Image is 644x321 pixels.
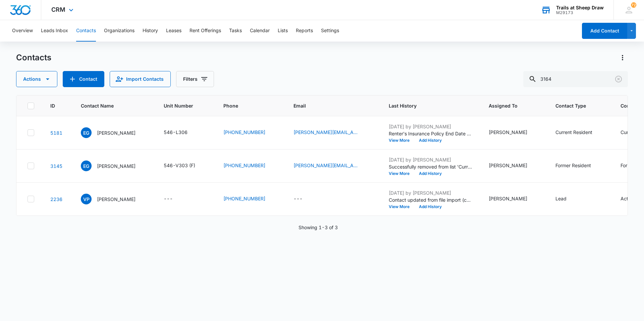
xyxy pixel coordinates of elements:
[631,2,636,8] div: notifications count
[223,102,268,109] span: Phone
[555,129,604,137] div: Contact Type - Current Resident - Select to Edit Field
[489,129,539,137] div: Assigned To - Thomas Murphy - Select to Edit Field
[321,20,339,42] button: Settings
[296,20,313,42] button: Reports
[164,129,187,136] div: 546-L306
[555,162,591,169] div: Former Resident
[414,138,446,142] button: Add History
[164,195,185,203] div: Unit Number - - Select to Edit Field
[293,195,315,203] div: Email - - Select to Edit Field
[81,160,148,171] div: Contact Name - Edward Gonzales - Select to Edit Field
[164,102,207,109] span: Unit Number
[617,52,628,63] button: Actions
[50,196,62,202] a: Navigate to contact details page for Victoria Perez
[293,162,373,170] div: Email - eddie.gonzales@unco.edu - Select to Edit Field
[293,129,373,137] div: Email - eddie.gonzales@unco.edu - Select to Edit Field
[50,163,62,169] a: Navigate to contact details page for Edward Gonzales
[389,172,414,176] button: View More
[414,205,446,209] button: Add History
[389,138,414,142] button: View More
[489,195,539,203] div: Assigned To - Reanne Reece - Select to Edit Field
[523,71,628,87] input: Search Contacts
[81,194,92,204] span: VP
[190,20,221,42] button: Rent Offerings
[63,71,104,87] button: Add Contact
[582,23,627,39] button: Add Contact
[389,130,473,137] p: Renter's Insurance Policy End Date changed from [DATE] to [DATE].
[16,53,51,63] h1: Contacts
[293,102,363,109] span: Email
[489,102,530,109] span: Assigned To
[389,102,463,109] span: Last History
[555,102,595,109] span: Contact Type
[51,6,65,13] span: CRM
[389,205,414,209] button: View More
[229,20,242,42] button: Tasks
[81,127,92,138] span: EG
[97,163,136,170] p: [PERSON_NAME]
[164,195,173,203] div: ---
[176,71,214,87] button: Filters
[81,127,148,138] div: Contact Name - Eddie Gonzales - Select to Edit Field
[489,162,539,170] div: Assigned To - Thomas Murphy - Select to Edit Field
[50,102,55,109] span: ID
[223,129,277,137] div: Phone - (720) 261-3164 - Select to Edit Field
[293,162,361,169] a: [PERSON_NAME][EMAIL_ADDRESS][PERSON_NAME][DOMAIN_NAME]
[555,195,579,203] div: Contact Type - Lead - Select to Edit Field
[76,20,96,42] button: Contacts
[164,162,207,170] div: Unit Number - 546-V303 (F) - Select to Edit Field
[143,20,158,42] button: History
[389,189,473,196] p: [DATE] by [PERSON_NAME]
[16,71,57,87] button: Actions
[223,129,265,136] a: [PHONE_NUMBER]
[555,129,592,136] div: Current Resident
[12,20,33,42] button: Overview
[110,71,171,87] button: Import Contacts
[223,162,277,170] div: Phone - (720) 261-3164 - Select to Edit Field
[489,195,527,202] div: [PERSON_NAME]
[223,162,265,169] a: [PHONE_NUMBER]
[414,172,446,176] button: Add History
[293,129,361,136] a: [PERSON_NAME][EMAIL_ADDRESS][PERSON_NAME][DOMAIN_NAME]
[166,20,181,42] button: Leases
[250,20,270,42] button: Calendar
[50,130,62,136] a: Navigate to contact details page for Eddie Gonzales
[81,194,148,204] div: Contact Name - Victoria Perez - Select to Edit Field
[104,20,135,42] button: Organizations
[489,129,527,136] div: [PERSON_NAME]
[299,224,338,231] p: Showing 1-3 of 3
[41,20,68,42] button: Leads Inbox
[278,20,288,42] button: Lists
[555,162,603,170] div: Contact Type - Former Resident - Select to Edit Field
[389,156,473,163] p: [DATE] by [PERSON_NAME]
[613,74,624,84] button: Clear
[389,196,473,203] p: Contact updated from file import (contacts-20231023195256.csv): --
[293,195,303,203] div: ---
[389,123,473,130] p: [DATE] by [PERSON_NAME]
[223,195,277,203] div: Phone - (970) 371-3164 - Select to Edit Field
[556,10,604,15] div: account id
[555,195,567,202] div: Lead
[164,129,200,137] div: Unit Number - 546-L306 - Select to Edit Field
[81,102,138,109] span: Contact Name
[81,160,92,171] span: EG
[556,5,604,10] div: account name
[389,163,473,170] p: Successfully removed from list 'Current Residents '.
[97,196,136,203] p: [PERSON_NAME]
[97,129,136,136] p: [PERSON_NAME]
[631,2,636,8] span: 72
[164,162,195,169] div: 546-V303 (F)
[489,162,527,169] div: [PERSON_NAME]
[223,195,265,202] a: [PHONE_NUMBER]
